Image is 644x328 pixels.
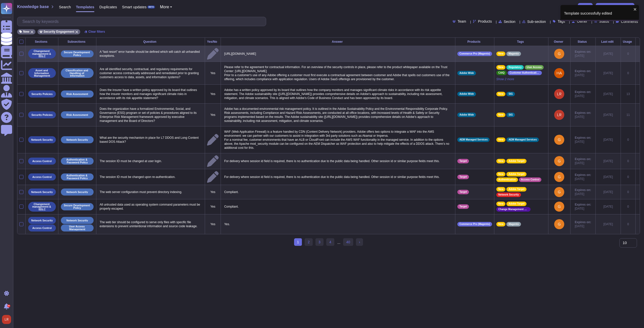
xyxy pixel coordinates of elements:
[32,176,52,178] p: Access Control
[575,157,591,161] span: Expires on:
[554,135,564,145] img: user
[88,30,105,33] span: Clear filters
[207,205,219,209] p: Yes
[223,174,453,180] p: For delivery where session id field is required, there is no authentication due to the public dat...
[575,94,591,98] span: [DATE]
[223,87,453,101] p: Adobe has a written policy approved by its board that outlines how the company monitors and manag...
[32,160,52,163] p: Access Control
[76,5,94,9] span: Templates
[63,51,92,56] p: Secure Development Policy
[498,160,504,162] span: New
[508,160,525,162] span: Adobe Target
[66,138,88,141] p: Network Security
[498,173,504,175] span: New
[496,77,546,81] span: Show 2 more
[207,190,219,194] p: Yes
[498,188,504,191] span: New
[598,52,619,56] div: [DATE]
[598,205,619,209] div: [DATE]
[623,71,633,75] div: 0
[598,222,619,226] div: [DATE]
[575,73,591,77] span: [DATE]
[510,72,540,74] span: Customer Authentication Standard
[598,159,619,163] div: [DATE]
[31,219,53,222] p: Network Security
[31,93,53,96] p: Security Policies
[32,227,52,229] p: Access Control
[459,72,474,74] span: Adobe Wide
[498,93,504,95] span: New
[20,17,266,26] input: Search by keywords
[554,110,564,120] img: user
[459,93,474,95] span: Adobe Wide
[623,92,633,96] div: 13
[98,40,203,43] div: Question
[337,238,341,246] div: ...
[623,175,633,179] div: 0
[63,174,92,179] p: Authentication & Password Policy
[343,238,353,246] a: 40
[459,160,467,162] span: Target
[498,72,505,74] span: CAIQ
[2,315,11,324] img: user
[31,138,53,141] p: Network Security
[508,93,513,95] span: SIG
[633,7,637,11] button: close
[623,222,633,226] div: 0
[458,20,466,23] span: Team
[207,71,219,75] p: Yes
[498,223,504,225] span: New
[504,20,515,23] span: Section
[478,20,492,23] span: Products
[17,5,49,9] span: Knowledge base
[326,238,334,246] a: 4
[508,114,513,116] span: SIG
[66,191,88,194] p: Network Security
[98,201,203,212] p: All untrusted data used as operating system command parameters must be properly escaped.
[66,93,88,96] p: Risk Assessment
[223,189,453,195] p: Compliant.
[623,52,633,56] div: 0
[223,158,453,164] p: For delivery where session id field is required, there is no authentication due to the public dat...
[30,69,54,77] p: Asset and Information Management
[575,173,591,177] span: Expires on:
[459,53,490,55] span: Commerce Pro (Magento)
[496,40,546,43] div: Tags
[575,140,591,144] span: [DATE]
[457,40,492,43] div: Products
[98,87,203,101] p: Does the insurer have a written policy approved by its board that outlines how the insurer monito...
[459,138,488,141] span: AEM Managed Services
[160,5,172,9] button: More
[508,188,525,191] span: Adobe Target
[508,53,519,55] span: Magento
[575,177,591,181] span: [DATE]
[623,138,633,142] div: 0
[575,111,591,115] span: Expires on:
[598,190,619,194] div: [DATE]
[623,159,633,163] div: 0
[294,238,302,246] span: 1
[44,30,74,33] span: Security Engagement
[31,114,53,116] p: Security Policies
[223,221,453,227] p: Yes.
[575,188,591,192] span: Expires on:
[31,191,53,194] p: Network Security
[66,114,88,116] p: Risk Assessment
[521,178,539,181] span: Access Control
[63,69,92,77] p: Classification and Handling of Information
[223,40,453,43] div: Answer
[147,6,155,9] div: BETA
[30,203,54,211] p: Changement management & SDLC
[575,115,591,119] span: [DATE]
[1,314,15,325] button: user
[575,220,591,224] span: Expires on:
[508,173,525,175] span: Adobe Target
[98,158,203,164] p: The session ID must be changed at user login.
[598,138,619,142] div: [DATE]
[98,49,203,59] p: A “last resort” error handle should be defined which will catch all unhandled exceptions.
[305,238,313,246] a: 2
[7,304,10,307] div: 9+
[498,178,516,181] span: Authentication
[575,69,591,73] span: Expires on:
[508,203,525,205] span: Adobe Target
